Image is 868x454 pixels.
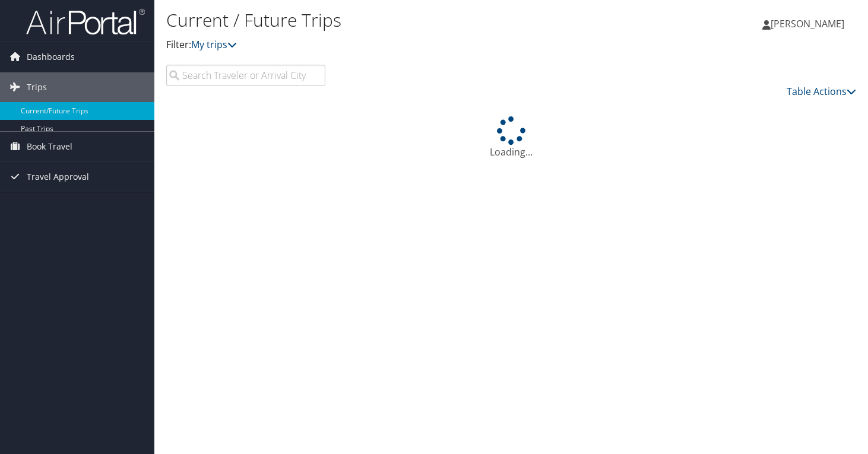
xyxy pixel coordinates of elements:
[762,6,856,42] a: [PERSON_NAME]
[166,37,626,53] p: Filter:
[191,38,237,51] a: My trips
[166,8,626,33] h1: Current / Future Trips
[27,42,75,72] span: Dashboards
[27,162,89,192] span: Travel Approval
[26,8,145,36] img: airportal-logo.png
[166,116,856,159] div: Loading...
[27,132,72,161] span: Book Travel
[771,17,844,30] span: [PERSON_NAME]
[787,85,856,98] a: Table Actions
[166,65,325,86] input: Search Traveler or Arrival City
[27,72,47,102] span: Trips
